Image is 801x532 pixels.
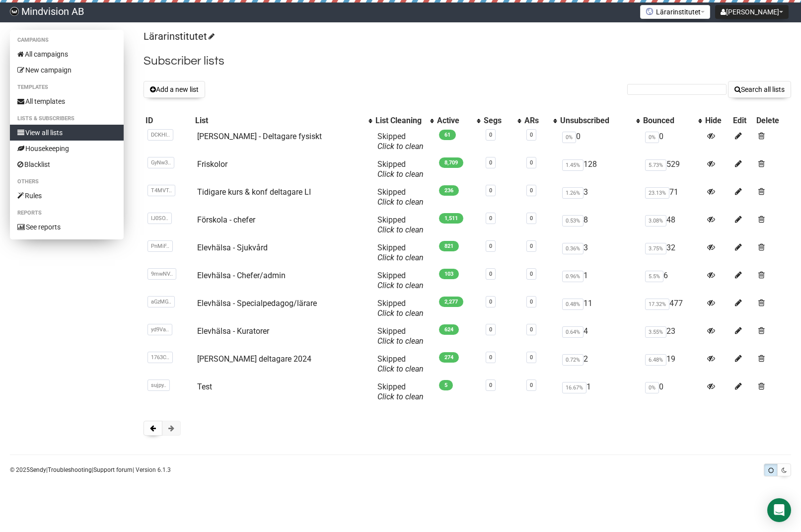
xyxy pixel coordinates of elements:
a: 0 [489,326,492,333]
span: Skipped [377,354,424,374]
span: 1.26% [562,187,583,199]
span: 0.36% [562,243,583,254]
div: ARs [524,116,548,126]
span: 6.48% [645,354,666,366]
div: Unsubscribed [560,116,631,126]
td: 23 [641,322,703,350]
span: 3.08% [645,215,666,227]
div: List [195,116,364,126]
span: 23.13% [645,187,669,199]
a: [PERSON_NAME] deltagare 2024 [197,354,311,364]
span: 1.45% [562,159,583,171]
a: 0 [489,382,492,388]
td: 128 [558,155,641,183]
span: 0% [645,382,659,393]
span: 2,277 [439,297,463,307]
span: 3.75% [645,243,666,254]
th: List Cleaning: No sort applied, activate to apply an ascending sort [373,114,435,128]
span: 821 [439,241,459,251]
a: Housekeeping [10,141,124,156]
a: 0 [530,382,533,388]
td: 1 [558,267,641,295]
span: 0.53% [562,215,583,227]
div: Delete [756,116,789,126]
span: 0% [562,132,576,143]
span: 624 [439,324,459,335]
td: 8 [558,211,641,239]
span: 0.64% [562,326,583,338]
th: Edit: No sort applied, sorting is disabled [731,114,755,128]
li: Campaigns [10,34,124,46]
a: All campaigns [10,46,124,62]
span: Skipped [377,215,424,234]
button: [PERSON_NAME] [715,5,789,19]
span: Skipped [377,187,424,207]
a: Click to clean [377,142,424,151]
td: 0 [641,378,703,406]
span: 16.67% [562,382,586,393]
button: Lärarinstitutet [640,5,710,19]
span: Skipped [377,299,424,318]
span: Skipped [377,271,424,290]
a: Click to clean [377,281,424,290]
span: 61 [439,130,456,140]
td: 32 [641,239,703,267]
span: Skipped [377,159,424,179]
a: 0 [489,215,492,222]
a: Friskolor [197,159,227,169]
span: Skipped [377,132,424,151]
a: See reports [10,219,124,235]
span: 5 [439,380,453,390]
td: 3 [558,239,641,267]
a: Click to clean [377,169,424,179]
a: 0 [530,187,533,194]
a: [PERSON_NAME] - Deltagare fysiskt [197,132,322,141]
span: 236 [439,185,459,196]
span: 8,709 [439,157,463,168]
img: favicons [646,7,654,15]
a: Tidigare kurs & konf deltagare LI [197,187,311,197]
div: Edit [733,116,753,126]
span: 0.48% [562,299,583,310]
th: Segs: No sort applied, activate to apply an ascending sort [482,114,522,128]
img: 358cf83fc0a1f22260b99cc53525f852 [10,7,19,16]
li: Reports [10,207,124,219]
div: Active [437,116,472,126]
th: Bounced: No sort applied, activate to apply an ascending sort [641,114,703,128]
li: Lists & subscribers [10,113,124,125]
div: List Cleaning [375,116,425,126]
a: 0 [530,215,533,222]
a: 0 [530,326,533,333]
a: 0 [530,271,533,277]
span: 0.96% [562,271,583,282]
a: Sendy [30,466,46,473]
span: IJ0SO.. [147,213,172,224]
a: Elevhälsa - Chefer/admin [197,271,286,280]
div: Hide [705,116,729,126]
span: GyNw3.. [147,157,174,168]
a: Test [197,382,212,391]
span: sujpy.. [147,380,170,391]
a: Support forum [93,466,133,473]
a: Rules [10,188,124,204]
td: 11 [558,295,641,322]
span: aGzMG.. [147,296,175,307]
a: Click to clean [377,336,424,346]
span: 9mwNV.. [147,268,176,280]
button: Add a new list [144,81,205,98]
td: 0 [558,128,641,155]
td: 4 [558,322,641,350]
a: Click to clean [377,392,424,401]
div: Open Intercom Messenger [767,498,791,522]
th: Delete: No sort applied, sorting is disabled [754,114,791,128]
span: 0% [645,132,659,143]
a: Lärarinstitutet [144,30,213,42]
a: 0 [489,187,492,194]
td: 529 [641,155,703,183]
a: 0 [489,271,492,277]
a: 0 [530,243,533,249]
td: 19 [641,350,703,378]
span: 1,511 [439,213,463,224]
li: Others [10,176,124,188]
th: List: No sort applied, activate to apply an ascending sort [193,114,373,128]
